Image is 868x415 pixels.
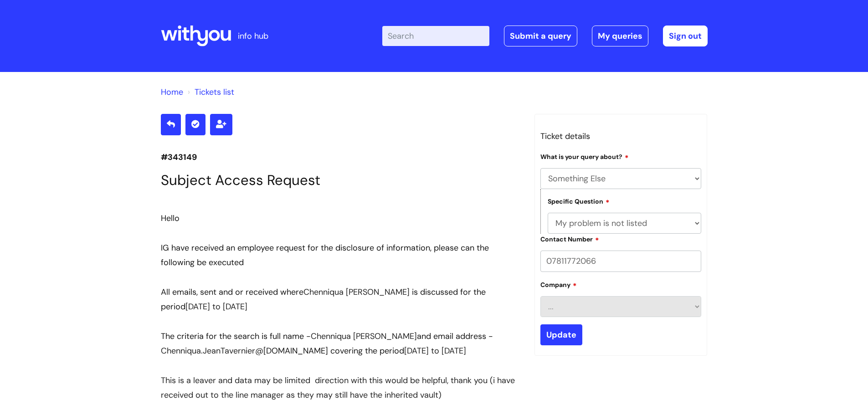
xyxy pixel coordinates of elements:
p: info hub [238,29,268,43]
li: Tickets list [185,85,234,99]
a: Sign out [663,26,708,46]
a: My queries [592,26,648,46]
label: Company [540,280,577,289]
span: Chenniqua.JeanTavernier [161,345,255,356]
span: Chenniqua [PERSON_NAME] [311,331,417,342]
span: [DATE] to [DATE] [404,345,466,356]
span: [DATE] to [DATE] [185,301,247,312]
label: What is your query about? [540,152,629,161]
div: The criteria for the search is full name - and email address - [161,329,521,359]
label: Contact Number [540,234,599,243]
span: This is a leaver and data may be limited direction with this would be helpful, thank you (i have ... [161,375,515,400]
input: Update [540,324,582,345]
div: All emails, sent and or received where is discussed for the period [161,285,521,314]
div: Hello [161,211,521,225]
h1: Subject Access Request [161,172,521,189]
div: IG have received an employee request for the disclosure of information, please can the following ... [161,241,521,270]
span: @[DOMAIN_NAME] covering the period [161,345,404,356]
span: Chenniqua [PERSON_NAME] [303,287,410,297]
div: | - [382,26,708,46]
a: Submit a query [504,26,577,46]
label: Specific Question [548,196,610,205]
p: #343149 [161,150,521,164]
a: Home [161,87,183,97]
h3: Ticket details [540,129,702,143]
a: Tickets list [195,87,234,97]
li: Solution home [161,85,183,99]
input: Search [382,26,489,46]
